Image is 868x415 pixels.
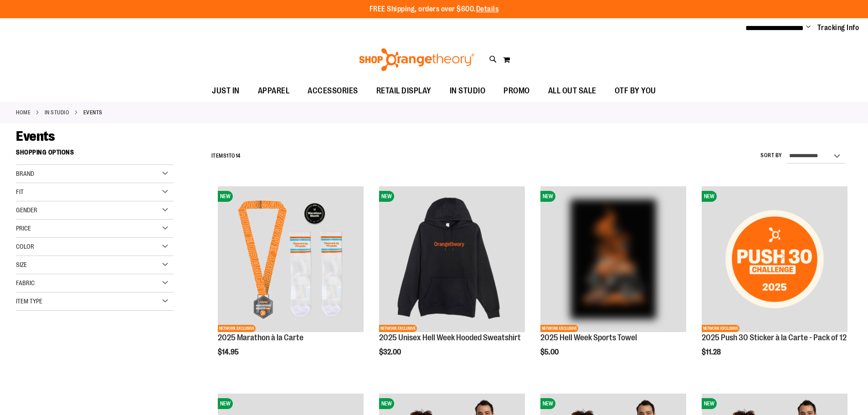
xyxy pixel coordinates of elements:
[697,182,852,379] div: product
[218,186,364,332] img: 2025 Marathon à la Carte
[16,170,34,177] span: Brand
[536,182,691,379] div: product
[379,186,525,333] a: 2025 Hell Week Hooded SweatshirtNEWNETWORK EXCLUSIVE
[379,191,394,202] span: NEW
[16,144,174,165] strong: Shopping Options
[83,108,103,117] strong: Events
[540,186,686,332] img: 2025 Hell Week Sports Towel
[226,153,229,159] span: 1
[16,261,27,268] span: Size
[379,325,417,332] span: NETWORK EXCLUSIVE
[450,81,486,101] span: IN STUDIO
[16,206,37,214] span: Gender
[218,186,364,333] a: 2025 Marathon à la CarteNEWNETWORK EXCLUSIVE
[702,191,717,202] span: NEW
[806,23,811,32] button: Account menu
[476,5,499,13] a: Details
[218,348,240,356] span: $14.95
[540,186,686,333] a: 2025 Hell Week Sports TowelNEWNETWORK EXCLUSIVE
[702,325,740,332] span: NETWORK EXCLUSIVE
[615,81,656,101] span: OTF BY YOU
[211,149,241,163] h2: Items to
[540,348,560,356] span: $5.00
[760,152,782,159] label: Sort By
[548,81,596,101] span: ALL OUT SALE
[218,333,303,342] a: 2025 Marathon à la Carte
[308,81,358,101] span: ACCESSORIES
[218,325,256,332] span: NETWORK EXCLUSIVE
[540,333,637,342] a: 2025 Hell Week Sports Towel
[540,325,578,332] span: NETWORK EXCLUSIVE
[16,108,31,117] a: Home
[370,4,499,15] p: FREE Shipping, orders over $600.
[702,333,847,342] a: 2025 Push 30 Sticker à la Carte - Pack of 12
[236,153,241,159] span: 14
[540,398,555,409] span: NEW
[376,81,431,101] span: RETAIL DISPLAY
[16,225,31,232] span: Price
[702,398,717,409] span: NEW
[212,81,240,101] span: JUST IN
[379,333,521,342] a: 2025 Unisex Hell Week Hooded Sweatshirt
[817,23,859,33] a: Tracking Info
[540,191,555,202] span: NEW
[45,108,70,117] a: IN STUDIO
[16,297,42,305] span: Item Type
[213,182,368,379] div: product
[379,398,394,409] span: NEW
[16,279,35,287] span: Fabric
[702,348,722,356] span: $11.28
[16,188,24,195] span: Fit
[358,48,476,71] img: Shop Orangetheory
[16,128,55,144] span: Events
[702,186,847,333] a: 2025 Push 30 Sticker à la Carte - Pack of 12NEWNETWORK EXCLUSIVE
[379,186,525,332] img: 2025 Hell Week Hooded Sweatshirt
[702,186,847,332] img: 2025 Push 30 Sticker à la Carte - Pack of 12
[379,348,402,356] span: $32.00
[16,243,34,250] span: Color
[503,81,530,101] span: PROMO
[218,398,233,409] span: NEW
[258,81,290,101] span: APPAREL
[218,191,233,202] span: NEW
[375,182,529,379] div: product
